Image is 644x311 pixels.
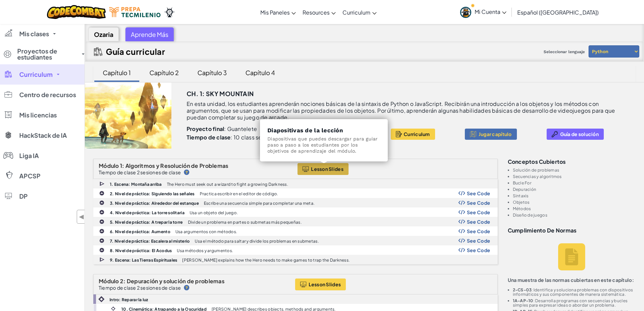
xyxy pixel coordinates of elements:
b: 8. Nivel de práctica: El Acodus [110,248,172,253]
span: Módulo [99,162,119,169]
img: IconPracticeLevel.svg [99,191,104,196]
span: See Code [467,238,491,243]
img: IconCurriculumGuide.svg [94,47,102,56]
a: Resources [299,3,339,21]
p: Escribe una secuencia simple para completar una meta. [204,201,314,205]
a: 5. Nivel de práctica: A trepar la torre Divide un problema en partes o submetas más pequeñas. Sho... [93,217,498,226]
span: See Code [467,209,491,215]
b: 9. Escena: Las Tierras Espirituales [110,258,177,263]
img: IconCutscene.svg [99,257,105,263]
b: 3. Nivel de práctica: Alrededor del estanque [110,201,199,206]
p: The Hero must seek out a wizard to fight a growing Darkness. [167,182,288,186]
span: ◀ [79,212,85,222]
li: : Desarrolla programas con secuencias y bucles simples para expresar ideas o abordar un problema. [513,298,636,307]
img: avatar [460,7,471,18]
img: Show Code Logo [458,238,465,243]
span: Lesson Slides [309,282,341,287]
img: IconPracticeLevel.svg [99,247,104,253]
span: See Code [467,191,491,196]
a: 4. Nivel de práctica: La torre solitaria Usa un objeto del juego. Show Code Logo See Code [93,207,498,217]
img: Show Code Logo [458,229,465,234]
div: Aprende Más [125,27,174,41]
li: Objetos [513,200,636,204]
span: Curriculum [404,131,430,137]
span: Módulo [99,277,119,285]
span: Jugar capítulo [479,131,512,137]
button: Lesson Slides [297,163,349,175]
span: Curriculum [342,9,371,16]
div: Capítulo 3 [191,65,234,81]
img: IconPracticeLevel.svg [99,238,104,243]
a: Mis Paneles [257,3,299,21]
span: Mis clases [19,31,49,37]
p: Usa argumentos con métodos. [175,229,237,234]
p: En esta unidad, los estudiantes aprenderán nociones básicas de la sintaxis de Python o JavaScript... [187,101,619,121]
a: Guía de solución [547,129,604,140]
p: Divide un problema en partes o submetas más pequeñas. [188,220,302,224]
div: Ozaria [89,27,119,41]
button: Curriculum [391,129,435,140]
a: 7. Nivel de práctica: Escalera al misterio Usa el método para saltar y divide los problemas en su... [93,236,498,245]
li: Solución de problemas [513,168,636,172]
p: Usa el método para saltar y divide los problemas en submetas. [195,239,318,243]
span: 1: [120,162,124,169]
a: Mi Cuenta [457,1,510,23]
button: Jugar capítulo [465,129,517,140]
b: 7. Nivel de práctica: Escalera al misterio [110,239,190,244]
a: 6. Nivel de práctica: Aumento Usa argumentos con métodos. Show Code Logo See Code [93,226,498,236]
img: IconHint.svg [184,170,189,175]
div: Capítulo 4 [239,65,282,81]
img: IconPracticeLevel.svg [99,228,104,234]
b: 2. Nivel de práctica: Siguiendo las señales [110,191,195,196]
h2: Guía curricular [106,47,165,56]
img: IconPracticeLevel.svg [99,200,104,205]
b: Intro: Reparar la luz [110,297,148,302]
b: 6. Nivel de práctica: Aumento [110,229,170,234]
span: Resources [303,9,330,16]
li: Bucle For [513,181,636,185]
b: Proyecto final [187,125,224,132]
span: See Code [467,247,491,253]
b: 5. Nivel de práctica: A trepar la torre [110,220,183,225]
p: Una muestra de las normas cubiertas en este capítulo: [508,277,636,283]
a: 9. Escena: Las Tierras Espirituales [PERSON_NAME] explains how the Hero needs to make games to tr... [93,255,498,264]
img: Show Code Logo [458,191,465,196]
li: : Identifica y soluciona problemas con dispositivos informáticos y sus componentes de manera sist... [513,288,636,296]
p: Usa un objeto del juego. [190,210,238,215]
p: : Guantelete [187,126,376,132]
img: CodeCombat logo [47,5,106,19]
li: Métodos [513,206,636,211]
a: 1. Escena: Montaña arriba The Hero must seek out a wizard to fight a growing Darkness. [93,179,498,188]
div: Capítulo 1 [96,65,138,81]
a: 8. Nivel de práctica: El Acodus Usa métodos y argumentos. Show Code Logo See Code [93,245,498,255]
h3: Cumplimiento de normas [508,227,636,233]
span: Curriculum [19,71,53,77]
span: HackStack de IA [19,132,67,138]
img: IconPracticeLevel.svg [99,219,104,224]
img: Show Code Logo [458,219,465,224]
img: Show Code Logo [458,210,465,215]
a: 2. Nivel de práctica: Siguiendo las señales Practica escribir en el editor de código. Show Code L... [93,188,498,198]
img: IconHint.svg [184,285,189,290]
span: 2: [120,277,126,285]
li: Secuencias y algoritmos [513,174,636,179]
p: Tiempo de clase 2 sesiones de clase [99,170,181,175]
a: 3. Nivel de práctica: Alrededor del estanque Escribe una secuencia simple para completar una meta... [93,198,498,207]
button: Lesson Slides [295,279,346,290]
b: Tiempo de clase [187,134,231,141]
a: Curriculum [339,3,380,21]
span: Mis licencias [19,112,57,118]
b: 1A-AP-10 [513,298,533,303]
p: Tiempo de clase 2 sesiones de clase [99,285,181,290]
b: 1. Escena: Montaña arriba [110,182,162,187]
span: Liga IA [19,153,39,159]
a: Español ([GEOGRAPHIC_DATA]) [514,3,602,21]
img: IconPracticeLevel.svg [99,209,104,215]
li: Sintaxis [513,194,636,198]
p: [PERSON_NAME] explains how the Hero needs to make games to trap the Darkness. [182,258,350,262]
img: Ozaria [164,7,175,17]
